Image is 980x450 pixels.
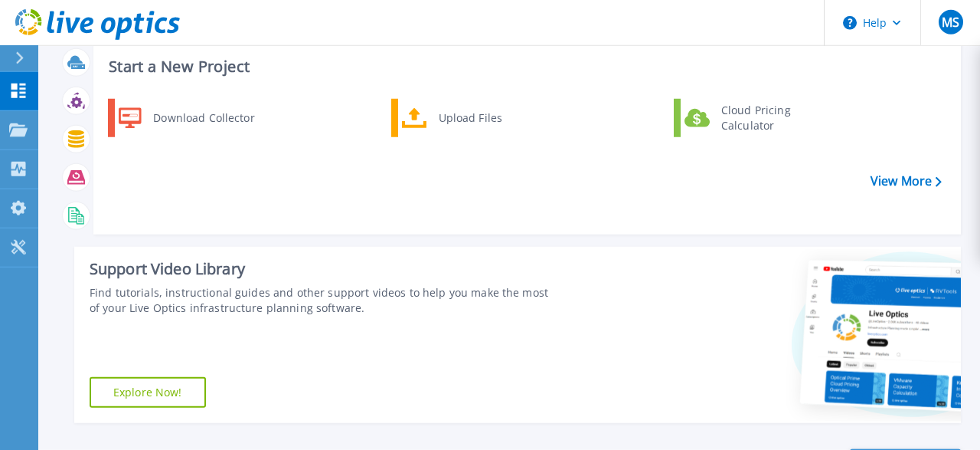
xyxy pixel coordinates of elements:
a: Explore Now! [90,377,206,408]
a: View More [871,174,942,189]
div: Upload Files [431,103,544,133]
h3: Start a New Project [109,58,941,75]
div: Support Video Library [90,259,550,279]
a: Upload Files [391,99,548,137]
span: MS [942,16,959,28]
a: Cloud Pricing Calculator [674,99,831,137]
a: Download Collector [108,99,265,137]
div: Download Collector [145,103,261,133]
div: Find tutorials, instructional guides and other support videos to help you make the most of your L... [90,285,550,316]
div: Cloud Pricing Calculator [714,103,827,133]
